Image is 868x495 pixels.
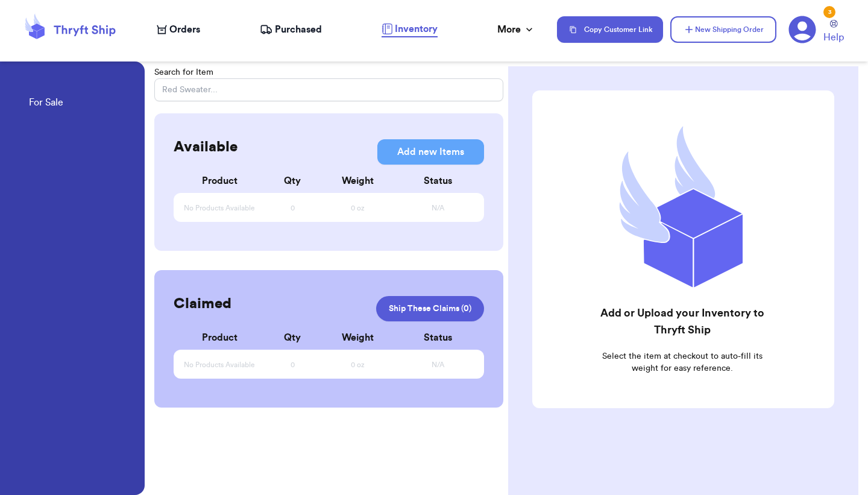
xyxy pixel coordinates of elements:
a: Orders [157,22,200,37]
div: Weight [315,174,402,188]
p: Search for Item [154,66,503,78]
div: Qty [256,174,329,188]
button: Copy Customer Link [557,16,663,43]
span: 0 [291,204,295,213]
input: Red Sweater... [154,78,503,101]
span: Purchased [275,22,322,37]
div: Status [401,174,474,188]
button: Add new Items [377,139,484,165]
span: 0 [291,361,295,370]
div: More [497,22,535,37]
button: New Shipping Order [670,16,776,43]
a: Ship These Claims (0) [376,296,484,321]
a: Purchased [260,22,322,37]
div: Weight [315,330,402,345]
p: Select the item at checkout to auto-fill its weight for easy reference. [598,350,766,374]
span: N/A [432,361,444,370]
h2: Add or Upload your Inventory to Thryft Ship [598,304,766,338]
div: Qty [256,330,329,345]
span: No Products Available [184,204,255,213]
span: Help [823,30,844,45]
span: 0 oz [351,361,365,370]
div: Product [183,330,256,345]
span: Orders [169,22,200,37]
a: For Sale [29,95,63,112]
h2: Available [174,137,237,157]
a: Help [823,20,844,45]
span: N/A [432,204,444,213]
span: Inventory [395,22,438,36]
div: Status [401,330,474,345]
div: Product [183,174,256,188]
span: 0 oz [351,204,365,213]
div: 3 [823,6,835,18]
span: No Products Available [184,361,255,370]
a: 3 [788,16,816,43]
a: Inventory [382,22,438,37]
h2: Claimed [174,294,231,314]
